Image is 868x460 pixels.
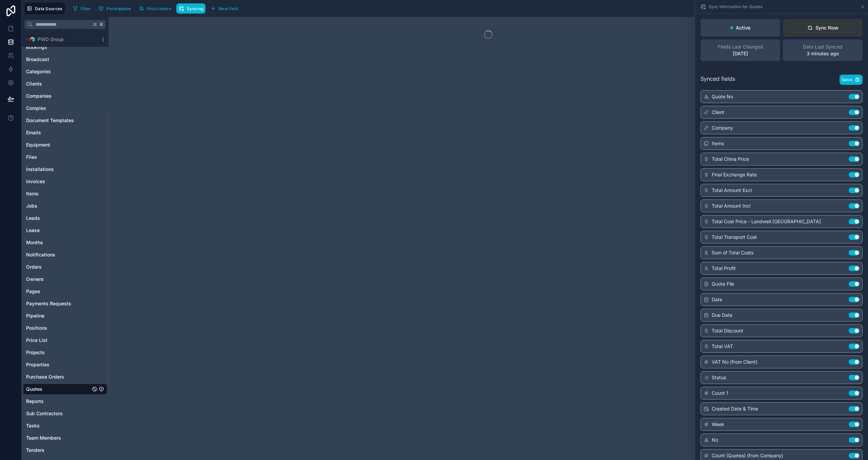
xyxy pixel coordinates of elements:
span: K [99,22,104,27]
div: Companies [23,91,107,101]
span: Clients [26,80,42,87]
span: Invoices [26,178,45,185]
span: Client [712,109,724,116]
div: Pipeline [23,310,107,321]
a: Bookings [26,44,91,51]
span: Sync Information for Quotes [709,4,763,9]
span: Total VAT [712,343,733,350]
a: Quotes [26,386,91,392]
span: Properties [26,361,50,368]
span: Total Profit [712,265,736,272]
span: Months [26,239,43,246]
button: Save [840,75,863,85]
a: Companies [26,93,91,99]
a: Sub Contractors [26,410,91,417]
button: Filter [70,3,94,14]
a: Document Templates [26,117,91,124]
img: Airtable Logo [29,37,35,42]
a: Tenders [26,447,91,454]
div: Months [23,237,107,248]
a: Reports [26,398,91,405]
a: Positions [26,325,91,331]
span: Owners [26,276,44,283]
a: Owners [26,276,91,283]
div: Sync Now [807,24,839,31]
div: Positions [23,323,107,333]
p: [DATE] [733,50,748,57]
a: Items [26,190,91,197]
a: Price List [26,337,91,344]
span: PWD Group [38,36,64,43]
a: Jobs [26,203,91,209]
div: Owners [23,274,107,285]
span: Total Amount Incl [712,203,750,209]
div: Categories [23,66,107,77]
span: Bookings [26,44,47,51]
span: Notifications [26,251,55,258]
a: Installations [26,166,91,173]
div: Invoices [23,176,107,187]
div: Installations [23,164,107,175]
button: Data Sources [24,3,65,14]
span: Date [712,296,722,303]
span: Installations [26,166,54,173]
span: Pages [26,288,40,295]
a: Categories [26,68,91,75]
span: Items [26,190,39,197]
button: Syncing [176,3,205,14]
span: Quote No [712,93,733,100]
div: Document Templates [23,115,107,126]
span: Total Discount [712,327,743,334]
div: Tasks [23,420,107,431]
span: Reports [26,398,44,405]
span: Projects [26,349,45,356]
div: Properties [23,359,107,370]
span: Complex [26,105,46,112]
div: Price List [23,335,107,346]
span: Categories [26,68,51,75]
a: Lease [26,227,91,234]
div: Emails [23,127,107,138]
button: Airtable LogoPWD Group [23,35,98,44]
p: 3 minutes ago [807,50,839,57]
a: Orders [26,264,91,270]
a: Emails [26,129,91,136]
div: Reports [23,396,107,407]
div: Clients [23,78,107,89]
a: Notifications [26,251,91,258]
span: Quote File [712,281,734,287]
a: Properties [26,361,91,368]
span: Filter [81,6,91,11]
span: Price List [26,337,47,344]
div: Broadcast [23,54,107,65]
span: New field [219,6,238,11]
span: Jobs [26,203,37,209]
a: Complex [26,105,91,112]
p: Active [736,24,750,31]
span: Total Transport Cost [712,234,757,241]
a: Clients [26,80,91,87]
a: Pages [26,288,91,295]
a: Purchase Orders [26,373,91,380]
span: Total Cost Price - Landwell [GEOGRAPHIC_DATA] [712,218,821,225]
div: Projects [23,347,107,358]
span: Quotes [26,386,42,392]
span: Broadcast [26,56,49,63]
button: Sync Now [783,19,863,37]
button: New field [208,3,240,14]
div: Notifications [23,249,107,260]
span: Total Amount Excl [712,187,752,194]
a: Pipeline [26,312,91,319]
div: Orders [23,262,107,272]
div: Jobs [23,200,107,211]
div: Pages [23,286,107,297]
div: Payments Requests [23,298,107,309]
a: Permissions [96,3,136,14]
button: Permissions [96,3,133,14]
span: Document Templates [26,117,74,124]
span: Files [26,154,37,160]
span: Permissions [106,6,131,11]
a: Payments Requests [26,300,91,307]
span: Data Sources [35,6,62,11]
span: Due Date [712,312,732,319]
